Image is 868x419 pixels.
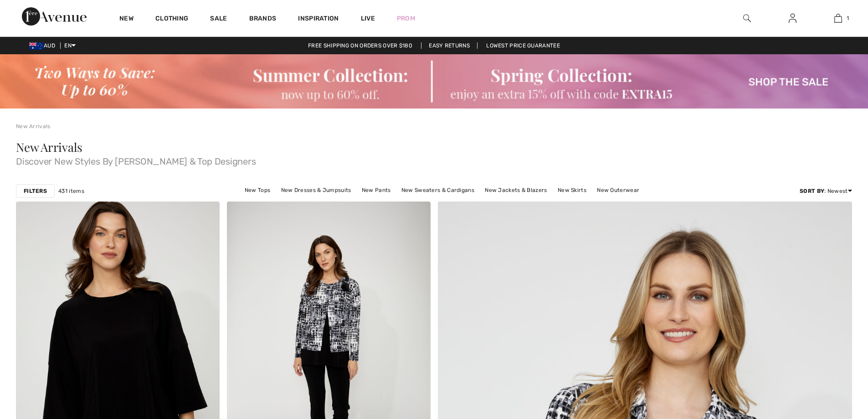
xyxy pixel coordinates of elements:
strong: Filters [24,187,47,195]
img: 1ère Avenue [22,7,87,26]
span: New Arrivals [16,139,82,155]
a: Prom [397,14,415,23]
a: Sign In [781,13,804,24]
a: New Dresses & Jumpsuits [277,184,356,196]
img: Australian Dollar [29,42,44,50]
a: Easy Returns [421,42,478,49]
a: Clothing [155,15,188,24]
img: My Bag [834,13,842,24]
a: New Skirts [553,184,591,196]
a: Lowest Price Guarantee [479,42,567,49]
div: : Newest [800,187,852,195]
a: Sale [210,15,227,24]
a: New Arrivals [16,123,51,129]
a: Free shipping on orders over $180 [301,42,420,49]
img: search the website [743,13,751,24]
span: AUD [29,42,59,49]
a: 1 [816,13,860,24]
span: 431 items [58,187,84,195]
img: My Info [789,13,796,24]
a: New Jackets & Blazers [480,184,551,196]
a: Brands [249,15,277,24]
span: EN [64,42,76,49]
a: New Sweaters & Cardigans [397,184,479,196]
span: 1 [847,14,849,22]
a: New Pants [357,184,395,196]
a: Live [361,14,375,23]
span: Discover New Styles By [PERSON_NAME] & Top Designers [16,153,852,166]
a: New [119,15,134,24]
strong: Sort By [800,188,824,194]
span: Inspiration [298,15,339,24]
a: New Tops [240,184,275,196]
a: New Outerwear [592,184,644,196]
